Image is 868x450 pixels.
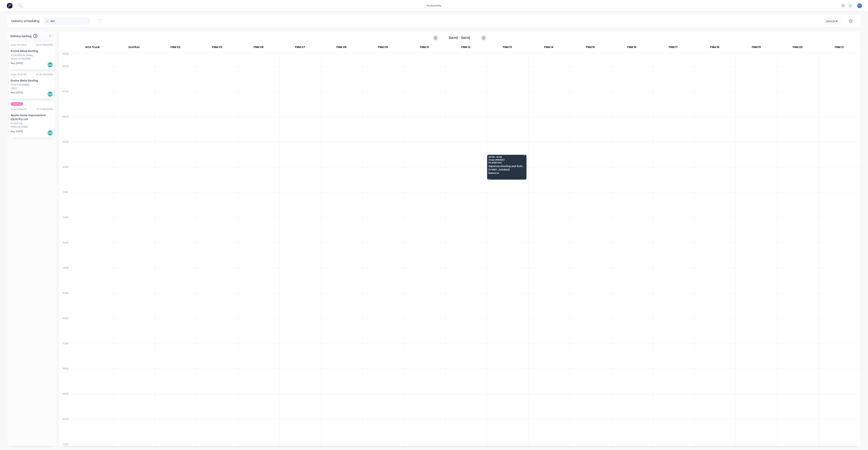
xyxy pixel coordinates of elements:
div: PO #18 WHIPBIRD [11,83,30,87]
img: Factory [7,3,12,8]
div: productivity [425,3,443,8]
div: 21:00 [59,442,72,447]
div: [PERSON_NAME] [11,125,53,129]
div: Evolve Metal Roofing [11,49,53,53]
div: FNM 10 [404,44,445,52]
div: 06:00 [59,64,72,89]
span: 09:30 - 10:30 [488,156,525,158]
span: 3 [33,34,37,38]
div: 07:00 [59,89,72,114]
div: 17:00 [59,341,72,367]
span: Order # 193603 [488,159,525,161]
div: FNM 08 [321,44,362,52]
div: FNM 18 [694,44,735,52]
div: FNM 02 [155,44,196,52]
input: Search for orders [51,17,90,25]
div: WOOLLOONGABBA [11,57,53,60]
div: 05:30 [59,52,72,64]
div: 10:00 [59,165,72,190]
div: FNM 14 [528,44,569,52]
div: 08:00 [59,114,72,140]
div: 10:18 AM [DATE] [36,108,53,111]
div: FNM 19 [736,44,777,52]
div: Delivery scheduling [8,15,43,27]
div: 15:00 [59,291,72,316]
div: 16:00 [59,316,72,341]
span: Req. [DATE] [11,130,23,133]
div: FNM 15 [570,44,611,52]
div: 20:00 [59,417,72,442]
div: Evolve Metal Roofing [11,79,53,82]
span: Req. [DATE] [11,91,23,94]
span: Req. [DATE] [11,62,23,65]
div: Order # 192767 [11,73,27,76]
div: 2nd Run [113,44,155,52]
div: Order # 193425 [11,43,27,47]
div: 01:40 PM [DATE] [36,73,53,76]
div: Del [47,91,53,97]
span: PO # SR7407 [488,162,525,164]
div: FNM 17 [653,44,694,52]
div: 09:00 [59,140,72,165]
button: Vehicle [824,18,841,24]
div: FNM 09 [362,44,403,52]
div: FNM 20 [777,44,818,52]
div: OXLEY [11,87,53,90]
div: Vehicle [826,19,837,23]
div: FNM 21 [818,44,860,52]
div: Apollo Home Improvement (QLD) Pty Ltd [11,113,53,121]
div: 11:00 [59,190,72,215]
div: Order # 192603 [11,108,27,111]
div: 13:00 [59,240,72,266]
div: PO #20746 [11,122,22,125]
span: F1 [858,4,861,7]
span: [STREET_ADDRESS] [488,169,525,171]
span: Delivery backlog [10,34,32,38]
div: ACA Truck [72,44,113,52]
div: 12:00 [59,215,72,240]
div: 18:00 [59,366,72,392]
div: FNM 07 [279,44,321,52]
div: PO #[PERSON_NAME] [11,54,33,57]
span: Balmoral [488,172,525,174]
div: FNM 16 [611,44,652,52]
div: 19:00 [59,392,72,417]
span: 2nd Run [11,102,23,106]
div: FNM 03 [196,44,238,52]
div: FNM 13 [487,44,528,52]
div: Del [47,62,53,68]
div: FNM 06 [238,44,279,52]
div: Del [47,130,53,136]
div: FNM 12 [445,44,487,52]
span: Signature Roofing and Guttering - DJW Constructions Pty Ltd [488,165,525,167]
div: 14:00 [59,266,72,291]
div: 05:07 PM [DATE] [36,43,53,47]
